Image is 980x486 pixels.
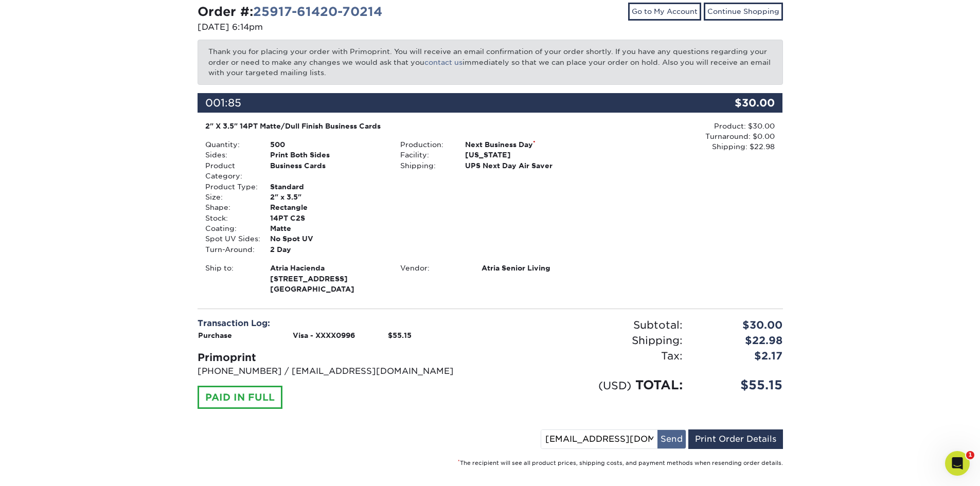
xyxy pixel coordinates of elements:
[198,4,382,19] strong: Order #:
[388,331,412,339] strong: $55.15
[198,331,232,339] strong: Purchase
[198,160,262,182] div: Product Category:
[393,263,474,273] div: Vendor:
[262,213,393,223] div: 14PT C2S
[657,430,686,448] button: Send
[262,223,393,233] div: Matte
[628,3,701,20] a: Go to My Account
[198,365,483,377] p: [PHONE_NUMBER] / [EMAIL_ADDRESS][DOMAIN_NAME]
[198,150,262,160] div: Sides:
[393,150,457,160] div: Facility:
[262,233,393,244] div: No Spot UV
[490,317,690,333] div: Subtotal:
[690,376,791,394] div: $55.15
[228,97,241,109] span: 85
[198,21,483,33] p: [DATE] 6:14pm
[966,451,974,459] span: 1
[393,139,457,150] div: Production:
[685,93,783,113] div: $30.00
[270,274,385,284] span: [STREET_ADDRESS]
[198,139,262,150] div: Quantity:
[262,192,393,202] div: 2" x 3.5"
[690,333,791,348] div: $22.98
[270,263,385,273] span: Atria Hacienda
[198,40,783,84] p: Thank you for placing your order with Primoprint. You will receive an email confirmation of your ...
[262,182,393,192] div: Standard
[198,213,262,223] div: Stock:
[253,4,382,19] a: 25917-61420-70214
[393,160,457,171] div: Shipping:
[457,160,587,171] div: UPS Next Day Air Saver
[198,182,262,192] div: Product Type:
[490,348,690,364] div: Tax:
[198,233,262,244] div: Spot UV Sides:
[457,150,587,160] div: [US_STATE]
[457,139,587,150] div: Next Business Day
[198,263,262,294] div: Ship to:
[262,202,393,212] div: Rectangle
[270,263,385,293] strong: [GEOGRAPHIC_DATA]
[587,121,775,152] div: Product: $30.00 Turnaround: $0.00 Shipping: $22.98
[198,350,483,365] div: Primoprint
[262,150,393,160] div: Print Both Sides
[474,263,587,273] div: Atria Senior Living
[262,244,393,255] div: 2 Day
[198,93,685,113] div: 001:
[424,58,462,66] a: contact us
[458,460,783,466] small: The recipient will see all product prices, shipping costs, and payment methods when resending ord...
[688,429,783,449] a: Print Order Details
[690,348,791,364] div: $2.17
[293,331,355,339] strong: Visa - XXXX0996
[198,202,262,212] div: Shape:
[262,160,393,182] div: Business Cards
[198,317,483,330] div: Transaction Log:
[635,377,683,392] span: TOTAL:
[205,121,580,131] div: 2" X 3.5" 14PT Matte/Dull Finish Business Cards
[198,386,282,409] div: PAID IN FULL
[945,451,970,476] iframe: Intercom live chat
[598,379,631,392] small: (USD)
[198,244,262,255] div: Turn-Around:
[704,3,783,20] a: Continue Shopping
[690,317,791,333] div: $30.00
[198,192,262,202] div: Size:
[198,223,262,233] div: Coating:
[490,333,690,348] div: Shipping:
[262,139,393,150] div: 500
